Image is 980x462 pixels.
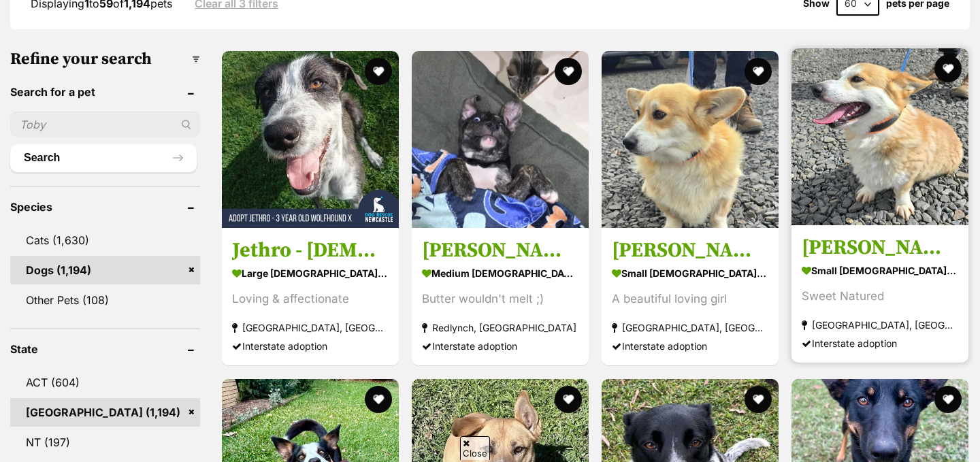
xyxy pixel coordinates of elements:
header: State [10,343,200,355]
strong: large [DEMOGRAPHIC_DATA] Dog [232,264,389,284]
a: Cats (1,630) [10,226,200,254]
button: favourite [365,58,392,85]
div: Sweet Natured [802,288,958,306]
div: Butter wouldn't melt ;) [422,291,578,309]
strong: [GEOGRAPHIC_DATA], [GEOGRAPHIC_DATA] [802,316,958,335]
div: Interstate adoption [422,337,578,356]
div: Interstate adoption [612,337,768,356]
div: Interstate adoption [232,337,389,356]
button: favourite [555,58,582,85]
button: favourite [934,55,962,82]
a: Other Pets (108) [10,286,200,314]
div: A beautiful loving girl [612,291,768,309]
a: NT (197) [10,428,200,457]
span: Close [460,436,490,460]
img: Louie - Welsh Corgi (Pembroke) Dog [791,48,968,225]
strong: [GEOGRAPHIC_DATA], [GEOGRAPHIC_DATA] [232,319,389,337]
strong: [GEOGRAPHIC_DATA], [GEOGRAPHIC_DATA] [612,319,768,337]
img: Conrad - Staffordshire Bull Terrier Dog [412,51,589,228]
button: favourite [745,58,772,85]
a: [PERSON_NAME] medium [DEMOGRAPHIC_DATA] Dog Butter wouldn't melt ;) Redlynch, [GEOGRAPHIC_DATA] I... [412,228,589,366]
strong: small [DEMOGRAPHIC_DATA] Dog [612,264,768,284]
a: [PERSON_NAME] small [DEMOGRAPHIC_DATA] Dog Sweet Natured [GEOGRAPHIC_DATA], [GEOGRAPHIC_DATA] Int... [791,225,968,363]
h3: Jethro - [DEMOGRAPHIC_DATA] Wolfhound X [232,238,389,264]
h3: [PERSON_NAME] [612,238,768,264]
button: Search [10,144,197,171]
input: Toby [10,112,200,137]
h3: [PERSON_NAME] [802,235,958,261]
header: Species [10,201,200,213]
div: Interstate adoption [802,335,958,353]
img: Millie - Welsh Corgi (Pembroke) Dog [602,51,779,228]
div: Loving & affectionate [232,291,389,309]
button: favourite [934,386,962,413]
a: Dogs (1,194) [10,256,200,284]
a: [GEOGRAPHIC_DATA] (1,194) [10,398,200,427]
button: favourite [555,386,582,413]
strong: small [DEMOGRAPHIC_DATA] Dog [802,261,958,281]
strong: Redlynch, [GEOGRAPHIC_DATA] [422,319,578,337]
h3: [PERSON_NAME] [422,238,578,264]
a: ACT (604) [10,368,200,397]
strong: medium [DEMOGRAPHIC_DATA] Dog [422,264,578,284]
button: favourite [745,386,772,413]
header: Search for a pet [10,86,200,98]
h3: Refine your search [10,50,200,69]
button: favourite [365,386,392,413]
a: [PERSON_NAME] small [DEMOGRAPHIC_DATA] Dog A beautiful loving girl [GEOGRAPHIC_DATA], [GEOGRAPHIC... [602,228,779,366]
img: Jethro - 3 Year Old Wolfhound X - Irish Wolfhound Dog [222,51,399,228]
a: Jethro - [DEMOGRAPHIC_DATA] Wolfhound X large [DEMOGRAPHIC_DATA] Dog Loving & affectionate [GEOGR... [222,228,399,366]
